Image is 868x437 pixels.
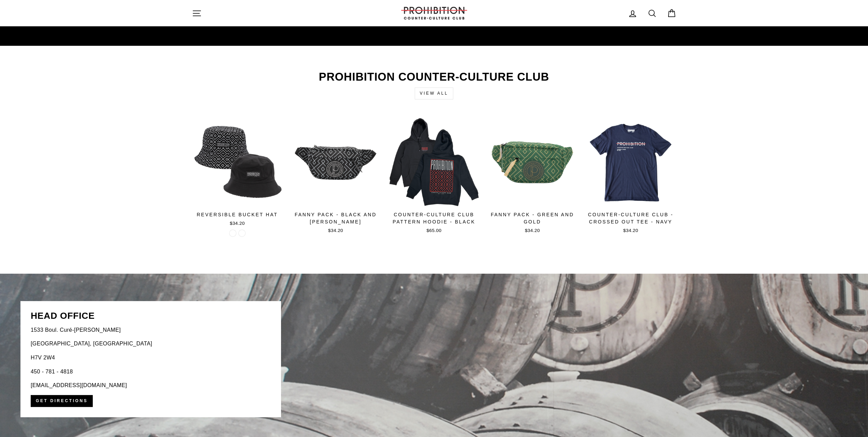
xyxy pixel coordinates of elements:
[585,117,676,236] a: COUNTER-CULTURE CLUB - CROSSED OUT TEE - NAVY$34.20
[388,117,479,236] a: Counter-Culture Club Pattern Hoodie - Black$65.00
[388,211,479,226] div: Counter-Culture Club Pattern Hoodie - Black
[585,211,676,226] div: COUNTER-CULTURE CLUB - CROSSED OUT TEE - NAVY
[192,211,283,218] div: REVERSIBLE BUCKET HAT
[415,87,454,99] a: View all
[192,71,676,83] h2: PROHIBITION COUNTER-CULTURE CLUB
[400,7,468,19] img: PROHIBITION COUNTER-CULTURE CLUB
[487,211,578,226] div: FANNY PACK - GREEN AND GOLD
[388,227,479,234] div: $65.00
[487,117,578,236] a: FANNY PACK - GREEN AND GOLD$34.20
[487,227,578,234] div: $34.20
[585,227,676,234] div: $34.20
[192,220,283,227] div: $34.20
[290,117,381,236] a: FANNY PACK - BLACK AND [PERSON_NAME]$34.20
[192,117,283,229] a: REVERSIBLE BUCKET HAT$34.20
[290,227,381,234] div: $34.20
[290,211,381,226] div: FANNY PACK - BLACK AND [PERSON_NAME]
